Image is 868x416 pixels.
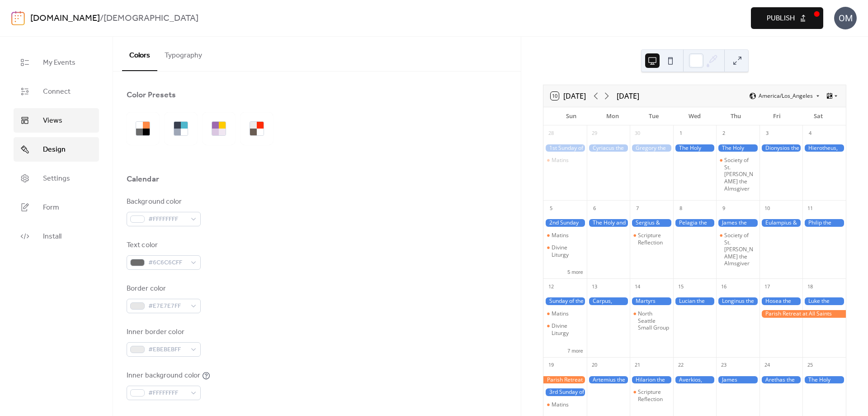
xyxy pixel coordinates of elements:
[632,203,642,213] div: 7
[630,376,673,384] div: Hilarion the Great
[590,129,599,139] div: 29
[148,301,186,312] span: #E7E7E7FF
[543,310,587,317] div: Matins
[127,196,199,207] div: Background color
[43,202,59,213] span: Form
[673,144,717,152] div: The Holy Protection of the Theotokos
[127,174,159,185] div: Calendar
[676,360,686,370] div: 22
[543,401,587,408] div: Matins
[546,282,556,292] div: 12
[14,50,99,75] a: My Events
[716,297,759,305] div: Longinus the Centurion
[43,144,66,155] span: Design
[674,107,715,125] div: Wed
[122,37,157,71] button: Colors
[587,219,630,227] div: The Holy and Glorious Apostle Thomas
[43,115,62,126] span: Views
[716,219,759,227] div: James the Apostle, son of Alphaeus
[547,90,589,102] button: 10[DATE]
[552,310,569,317] div: Matins
[543,219,587,227] div: 2nd Sunday of Luke
[673,376,717,384] div: Averkios, Equal-to-the-Apostles and Wonderworker, Bishop of Hierapolis
[587,376,630,384] div: Artemius the Great Martyr of Antioch
[676,129,686,139] div: 1
[715,107,756,125] div: Thu
[802,297,846,305] div: Luke the Evangelist
[673,219,717,227] div: Pelagia the Righteous
[543,144,587,152] div: 1st Sunday of Luke
[805,282,815,292] div: 18
[543,157,587,164] div: Matins
[632,360,642,370] div: 21
[767,13,795,24] span: Publish
[127,283,199,294] div: Border color
[543,244,587,258] div: Divine Liturgy
[543,297,587,305] div: Sunday of the 7th Ecumenical Council
[127,90,176,100] div: Color Presets
[11,11,25,25] img: logo
[759,144,803,152] div: Dionysios the Areopagite
[148,388,186,399] span: #FFFFFFFF
[759,219,803,227] div: Eulampius & Eulampia the Martyrs
[716,144,759,152] div: The Holy Hieromartyr Cyprian and the Virgin Martyr Justina
[802,144,846,152] div: Hierotheus, Bishop of Athens
[719,282,729,292] div: 16
[617,91,639,101] div: [DATE]
[546,203,556,213] div: 5
[759,93,813,99] span: America/Los_Angeles
[673,297,717,305] div: Lucian the Martyr of Antioch
[590,360,599,370] div: 20
[633,107,674,125] div: Tue
[552,232,569,239] div: Matins
[630,297,673,305] div: Martyrs Nazarius, Gervasius, Protasius, & Celsus
[762,203,772,213] div: 10
[797,107,839,125] div: Sat
[762,360,772,370] div: 24
[564,346,586,354] button: 7 more
[30,10,100,27] a: [DOMAIN_NAME]
[14,79,99,104] a: Connect
[802,219,846,227] div: Philip the Apostle of the 70, one of the 7 Deacons
[104,10,198,27] b: [DEMOGRAPHIC_DATA]
[751,7,823,29] button: Publish
[762,282,772,292] div: 17
[552,322,583,336] div: Divine Liturgy
[552,157,569,164] div: Matins
[724,157,756,192] div: Society of St. [PERSON_NAME] the Almsgiver
[719,203,729,213] div: 9
[127,240,199,251] div: Text color
[43,57,75,68] span: My Events
[564,268,586,275] button: 5 more
[43,173,70,184] span: Settings
[716,157,759,192] div: Society of St. John the Almsgiver
[805,203,815,213] div: 11
[14,166,99,191] a: Settings
[546,129,556,139] div: 28
[127,370,200,381] div: Inner background color
[834,7,857,29] div: OM
[551,107,592,125] div: Sun
[552,244,583,258] div: Divine Liturgy
[676,203,686,213] div: 8
[43,86,71,97] span: Connect
[157,37,209,70] button: Typography
[552,401,569,408] div: Matins
[543,376,587,384] div: Parish Retreat at All Saints Camp
[630,310,673,331] div: North Seattle Small Group
[805,360,815,370] div: 25
[630,144,673,152] div: Gregory the Illuminator, Bishop of Armenia
[759,376,803,384] div: Arethas the Great Martyr and His Fellow Martyrs
[100,10,104,27] b: /
[43,231,61,242] span: Install
[756,107,797,125] div: Fri
[592,107,633,125] div: Mon
[638,388,670,402] div: Scripture Reflection
[802,376,846,384] div: The Holy Martyrs Marcian and Martyrius the Notaries
[14,224,99,249] a: Install
[719,360,729,370] div: 23
[716,376,759,384] div: James (Iakovos) the Apostle, brother of Our Lord
[724,232,756,267] div: Society of St. [PERSON_NAME] the Almsgiver
[543,388,587,396] div: 3rd Sunday of Luke
[590,203,599,213] div: 6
